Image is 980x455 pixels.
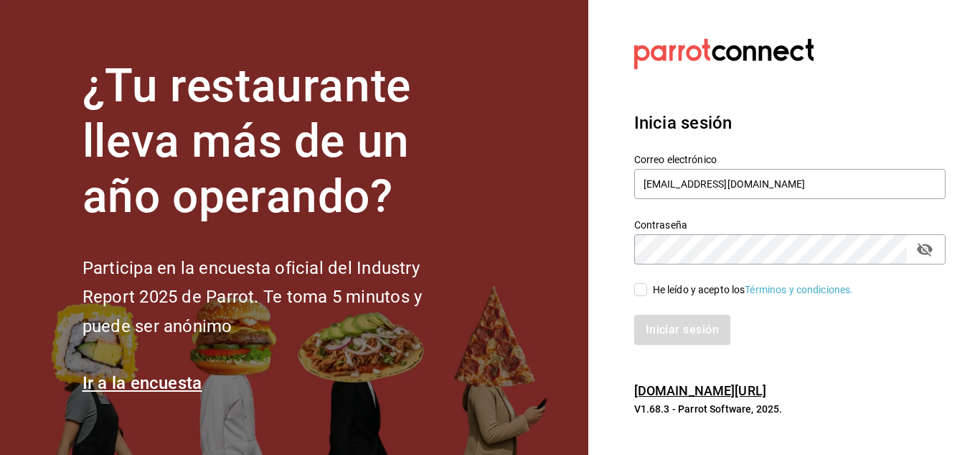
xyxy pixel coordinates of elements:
a: Términos y condiciones. [745,284,853,295]
input: Ingresa tu correo electrónico [634,169,946,199]
a: Ir a la encuesta [83,373,202,393]
a: [DOMAIN_NAME][URL] [634,383,766,398]
h2: Participa en la encuesta oficial del Industry Report 2025 de Parrot. Te toma 5 minutos y puede se... [83,254,470,341]
div: He leído y acepto los [653,282,854,298]
label: Contraseña [634,220,946,230]
p: V1.68.3 - Parrot Software, 2025. [634,402,946,416]
h1: ¿Tu restaurante lleva más de un año operando? [83,59,470,224]
button: passwordField [913,237,937,262]
label: Correo electrónico [634,155,946,165]
h3: Inicia sesión [634,110,946,136]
